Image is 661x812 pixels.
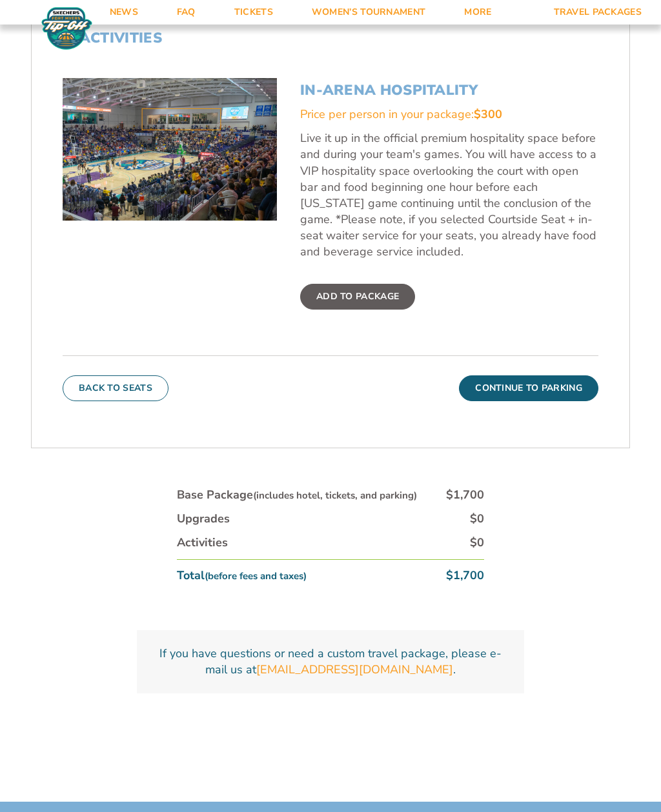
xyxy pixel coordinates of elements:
[63,78,277,221] img: In-Arena Hospitality
[300,82,598,99] h3: In-Arena Hospitality
[470,511,484,527] div: $0
[63,375,168,401] button: Back To Seats
[300,284,415,310] label: Add To Package
[39,6,95,50] img: Fort Myers Tip-Off
[470,535,484,551] div: $0
[63,30,598,46] h2: 4. Activities
[177,487,417,503] div: Base Package
[256,662,453,678] a: [EMAIL_ADDRESS][DOMAIN_NAME]
[177,535,228,551] div: Activities
[446,487,484,503] div: $1,700
[474,106,502,122] span: $300
[177,511,230,527] div: Upgrades
[459,375,598,401] button: Continue To Parking
[300,106,598,123] div: Price per person in your package:
[177,568,307,584] div: Total
[300,130,598,261] p: Live it up in the official premium hospitality space before and during your team's games. You wil...
[152,646,509,678] p: If you have questions or need a custom travel package, please e-mail us at .
[253,489,417,502] small: (includes hotel, tickets, and parking)
[446,568,484,584] div: $1,700
[205,569,307,582] small: (before fees and taxes)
